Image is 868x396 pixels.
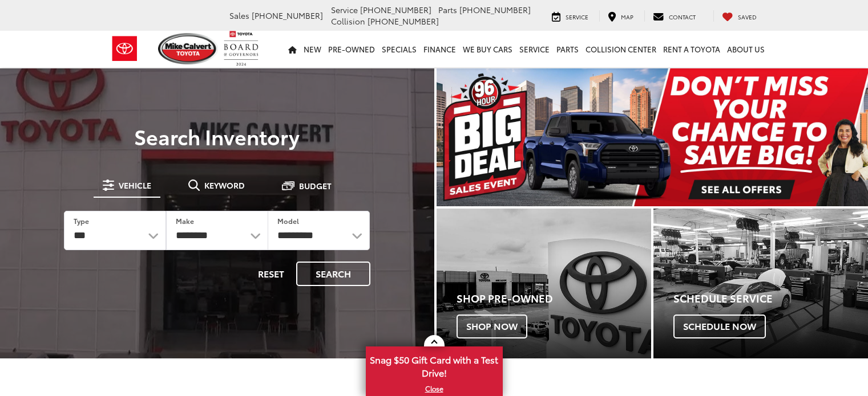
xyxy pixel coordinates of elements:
span: Shop Now [457,315,527,338]
a: Schedule Service Schedule Now [653,209,868,358]
span: Contact [669,13,696,21]
span: Budget [299,182,332,190]
a: My Saved Vehicles [713,10,765,22]
div: Toyota [653,209,868,358]
img: Mike Calvert Toyota [158,33,219,64]
label: Model [277,216,299,226]
a: Service [543,10,597,22]
span: [PHONE_NUMBER] [360,4,431,15]
a: Home [285,31,300,67]
label: Make [176,216,194,226]
span: Map [621,13,633,21]
h4: Schedule Service [673,293,868,304]
span: Service [331,4,358,15]
a: About Us [724,31,768,67]
span: Parts [438,4,457,15]
h3: Search Inventory [48,125,386,148]
a: Specials [378,31,420,67]
span: [PHONE_NUMBER] [252,10,323,21]
span: Keyword [204,181,245,189]
label: Type [74,216,89,226]
div: Toyota [437,209,651,358]
span: Vehicle [119,181,151,189]
a: Shop Pre-Owned Shop Now [437,209,651,358]
span: Sales [229,10,249,21]
span: [PHONE_NUMBER] [368,15,439,27]
button: Search [296,262,370,286]
a: Pre-Owned [325,31,378,67]
span: Service [566,13,588,21]
a: WE BUY CARS [459,31,516,67]
a: Rent a Toyota [660,31,724,67]
img: Toyota [103,30,146,67]
a: New [300,31,325,67]
a: Finance [420,31,459,67]
span: [PHONE_NUMBER] [459,4,531,15]
span: Saved [738,13,757,21]
a: Collision Center [582,31,660,67]
a: Service [516,31,553,67]
h4: Shop Pre-Owned [457,293,651,304]
a: Map [599,10,642,22]
a: Contact [644,10,704,22]
span: Schedule Now [673,315,766,338]
a: Parts [553,31,582,67]
span: Snag $50 Gift Card with a Test Drive! [367,348,502,382]
button: Reset [248,262,294,286]
span: Collision [331,15,365,27]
